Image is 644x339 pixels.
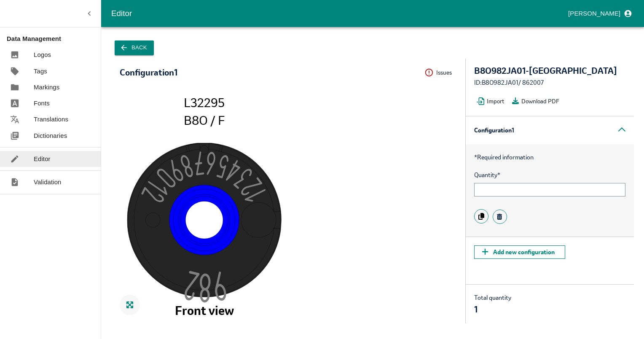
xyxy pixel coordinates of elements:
[474,170,625,180] span: Quantity
[34,115,68,124] p: Translations
[474,245,565,259] button: Add new configuration
[568,9,620,18] p: [PERSON_NAME]
[184,112,225,128] tspan: B8O / F
[7,34,101,43] p: Data Management
[474,293,511,315] div: Total quantity
[175,302,234,318] tspan: Front view
[466,116,634,144] div: Configuration 1
[141,186,166,204] tspan: 2
[34,99,50,108] p: Fonts
[34,178,62,187] p: Validation
[34,83,59,92] p: Markings
[510,95,564,108] button: Download PDF
[424,66,457,79] button: Issues
[34,154,51,164] p: Editor
[474,78,625,87] div: ID: B8O982JA01 / 862007
[182,270,200,302] tspan: 2
[184,94,225,110] tspan: L32295
[34,131,67,140] p: Dictionaries
[196,271,227,303] tspan: 98
[474,95,510,108] button: Import
[120,68,177,77] div: Configuration 1
[115,40,154,55] button: Back
[474,66,625,75] div: B8O982JA01-[GEOGRAPHIC_DATA]
[34,50,51,59] p: Logos
[34,67,47,76] p: Tags
[111,7,565,20] div: Editor
[565,6,634,21] button: profile
[474,153,625,162] p: Required information
[474,305,511,314] div: 1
